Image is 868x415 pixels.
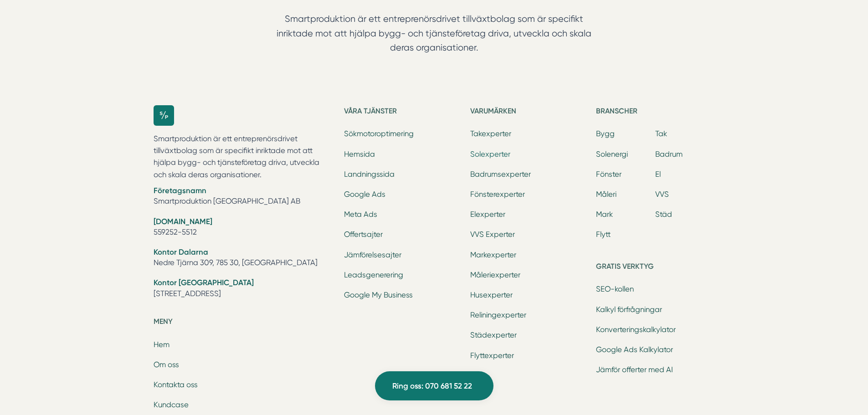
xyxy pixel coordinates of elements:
h5: Varumärken [470,105,589,120]
a: Måleri [596,190,616,199]
a: Jämförelsesajter [344,251,401,259]
strong: Företagsnamn [154,186,206,195]
a: Fönsterexperter [470,190,525,199]
li: Smartproduktion [GEOGRAPHIC_DATA] AB [154,185,334,209]
a: Hemsida [344,150,375,159]
a: SEO-kollen [596,285,634,293]
a: El [655,170,661,179]
a: VVS Experter [470,230,515,239]
a: Mark [596,210,613,219]
a: Konverteringskalkylator [596,325,676,334]
a: Kundcase [154,400,189,409]
a: Städexperter [470,331,517,339]
a: Google Ads Kalkylator [596,345,673,354]
a: Offertsajter [344,230,383,239]
a: Kontakta oss [154,380,198,389]
a: Tak [655,129,667,138]
a: Solexperter [470,150,510,159]
p: Smartproduktion är ett entreprenörsdrivet tillväxtbolag som är specifikt inriktade mot att hjälpa... [259,12,609,59]
a: VVS [655,190,669,199]
a: Flyttexperter [470,351,514,360]
h5: Branscher [596,105,714,120]
a: Markexperter [470,251,516,259]
a: Jämför offerter med AI [596,365,673,374]
h5: Meny [154,316,334,330]
strong: Kontor Dalarna [154,247,208,256]
h5: Gratis verktyg [596,261,714,275]
strong: [DOMAIN_NAME] [154,217,212,226]
a: Hem [154,340,169,349]
a: Reliningexperter [470,311,526,319]
a: Badrumsexperter [470,170,531,179]
a: Kalkyl förfrågningar [596,305,662,314]
a: Flytt [596,230,611,239]
a: Ring oss: 070 681 52 22 [375,371,493,400]
li: 559252-5512 [154,216,334,240]
li: [STREET_ADDRESS] [154,277,334,301]
a: Sökmotoroptimering [344,129,414,138]
a: Om oss [154,360,179,369]
span: Ring oss: 070 681 52 22 [392,380,472,392]
a: Bygg [596,129,615,138]
a: Fönster [596,170,621,179]
a: Meta Ads [344,210,377,219]
strong: Kontor [GEOGRAPHIC_DATA] [154,278,254,287]
a: Solenergi [596,150,628,159]
a: Google Ads [344,190,385,199]
a: Städ [655,210,672,219]
a: Google My Business [344,291,413,299]
a: Leadsgenerering [344,271,403,279]
a: Elexperter [470,210,505,219]
a: Badrum [655,150,683,159]
a: Landningssida [344,170,395,179]
a: Husexperter [470,291,513,299]
a: Takexperter [470,129,511,138]
p: Smartproduktion är ett entreprenörsdrivet tillväxtbolag som är specifikt inriktade mot att hjälpa... [154,133,334,181]
li: Nedre Tjärna 309, 785 30, [GEOGRAPHIC_DATA] [154,247,334,270]
a: Måleriexperter [470,271,520,279]
h5: Våra tjänster [344,105,462,120]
